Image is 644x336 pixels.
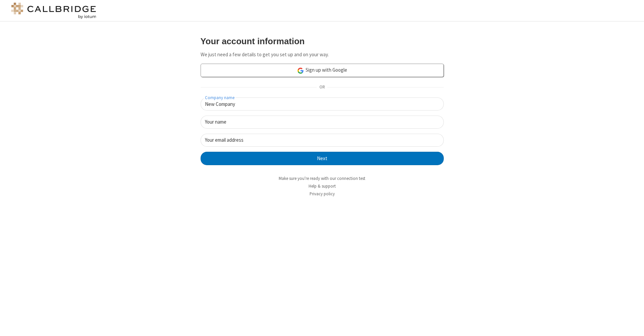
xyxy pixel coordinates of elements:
h3: Your account information [201,37,444,46]
a: Privacy policy [310,191,335,197]
input: Your email address [201,134,444,147]
a: Help & support [309,183,336,189]
button: Next [201,152,444,165]
img: logo@2x.png [10,3,97,19]
input: Your name [201,116,444,129]
img: google-icon.png [297,67,304,74]
a: Make sure you're ready with our connection test [279,176,365,181]
span: OR [317,83,327,92]
p: We just need a few details to get you set up and on your way. [201,51,444,59]
a: Sign up with Google [201,64,444,77]
input: Company name [201,97,444,111]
